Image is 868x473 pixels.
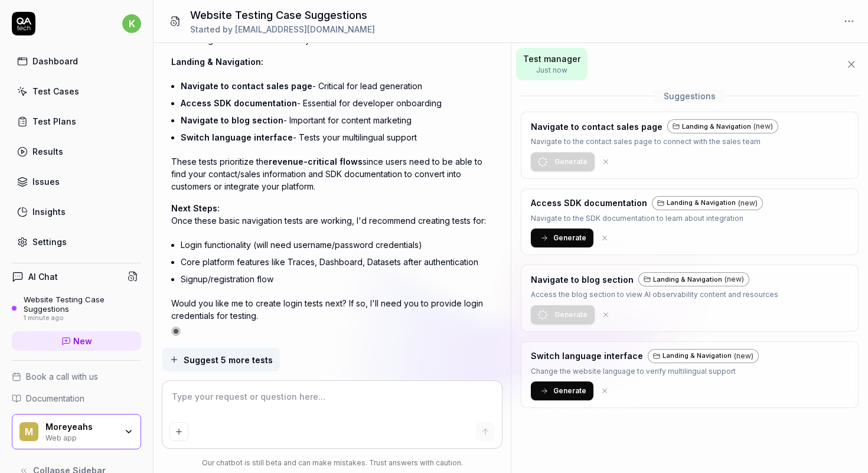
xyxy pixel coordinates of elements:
[181,236,492,253] li: Login functionality (will need username/password credentials)
[171,57,263,67] span: Landing & Navigation:
[184,354,273,366] span: Suggest 5 more tests
[28,270,58,283] h4: AI Chat
[531,213,763,224] p: Navigate to the SDK documentation to learn about integration
[19,422,38,441] span: M
[12,414,141,449] button: MMoreyeahsWeb app
[181,98,297,108] span: Access SDK documentation
[32,55,78,67] div: Dashboard
[32,175,60,188] div: Issues
[648,349,759,363] div: Landing & Navigation
[269,156,363,167] span: revenue-critical flows
[12,170,141,193] a: Issues
[638,272,749,286] a: Landing & Navigation(new)
[652,196,763,210] a: Landing & Navigation(new)
[667,119,778,133] div: Landing & Navigation
[181,81,312,91] span: Navigate to contact sales page
[12,392,141,405] a: Documentation
[648,349,759,363] a: Landing & Navigation(new)
[12,200,141,223] a: Insights
[654,90,725,102] span: Suggestions
[553,386,586,396] span: Generate
[181,94,492,112] li: - Essential for developer onboarding
[181,129,492,146] li: - Tests your multilingual support
[553,233,586,243] span: Generate
[32,236,67,248] div: Settings
[122,14,141,33] span: k
[554,156,588,167] span: Generate
[162,348,280,371] button: Suggest 5 more tests
[531,366,759,377] p: Change the website language to verify multilingual support
[12,110,141,133] a: Test Plans
[638,272,749,286] div: Landing & Navigation
[523,53,580,65] span: Test manager
[531,289,778,301] p: Access the blog section to view AI observability content and resources
[12,140,141,163] a: Results
[531,350,643,362] h3: Switch language interface
[531,229,593,247] button: Generate
[171,203,220,213] span: Next Steps:
[12,50,141,73] a: Dashboard
[32,205,66,218] div: Insights
[162,458,502,468] div: Our chatbot is still beta and can make mistakes. Trust answers with caution.
[190,7,375,23] h1: Website Testing Case Suggestions
[652,196,763,210] div: Landing & Navigation
[181,253,492,270] li: Core platform features like Traces, Dashboard, Datasets after authentication
[12,230,141,253] a: Settings
[12,370,141,383] a: Book a call with us
[169,422,188,441] button: Add attachment
[531,120,663,133] h3: Navigate to contact sales page
[24,295,141,314] div: Website Testing Case Suggestions
[531,305,595,324] button: Generate
[12,331,141,351] a: New
[531,381,593,400] button: Generate
[531,136,778,148] p: Navigate to the contact sales page to connect with the sales team
[554,309,588,320] span: Generate
[171,297,492,322] p: Would you like me to create login tests next? If so, I'll need you to provide login credentials f...
[181,132,293,142] span: Switch language interface
[24,314,141,322] div: 1 minute ago
[181,112,492,129] li: - Important for content marketing
[171,155,492,193] p: These tests prioritize the since users need to be able to find your contact/sales information and...
[531,197,647,209] h3: Access SDK documentation
[235,24,375,34] span: [EMAIL_ADDRESS][DOMAIN_NAME]
[73,335,92,347] span: New
[26,370,98,383] span: Book a call with us
[45,422,116,432] div: Moreyeahs
[32,145,63,158] div: Results
[181,115,283,125] span: Navigate to blog section
[753,121,773,132] span: (new)
[725,274,744,285] span: (new)
[122,12,141,35] button: k
[738,198,758,208] span: (new)
[523,65,580,76] span: Just now
[26,392,84,405] span: Documentation
[181,270,492,288] li: Signup/registration flow
[531,273,634,286] h3: Navigate to blog section
[734,351,753,361] span: (new)
[32,85,79,97] div: Test Cases
[531,152,595,171] button: Generate
[667,119,778,133] a: Landing & Navigation(new)
[12,80,141,103] a: Test Cases
[45,432,116,442] div: Web app
[190,23,375,35] div: Started by
[516,48,588,80] button: Test managerJust now
[32,115,76,128] div: Test Plans
[171,202,492,227] p: Once these basic navigation tests are working, I'd recommend creating tests for:
[12,295,141,322] a: Website Testing Case Suggestions1 minute ago
[181,77,492,94] li: - Critical for lead generation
